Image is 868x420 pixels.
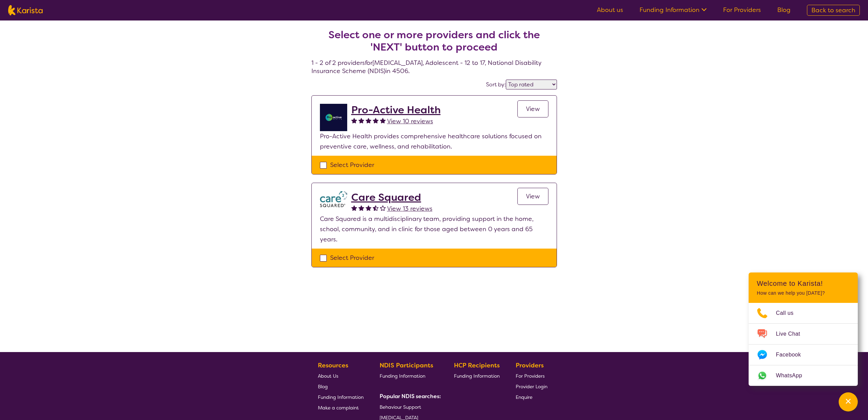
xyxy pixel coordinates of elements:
p: How can we help you [DATE]? [757,290,850,296]
a: Funding Information [318,392,364,402]
p: Pro-Active Health provides comprehensive healthcare solutions focused on preventive care, wellnes... [320,131,548,152]
span: Facebook [776,350,809,360]
a: For Providers [516,370,547,381]
span: Funding Information [454,373,500,379]
a: Blog [318,381,364,392]
ul: Choose channel [749,303,858,386]
span: View [526,105,540,113]
a: View [517,188,548,205]
img: emptystar [380,205,386,211]
img: halfstar [373,205,379,211]
button: Channel Menu [839,392,858,411]
img: fullstar [358,205,364,211]
a: About us [597,6,623,14]
span: Make a complaint [318,405,359,411]
a: View 13 reviews [387,204,432,214]
h4: 1 - 2 of 2 providers for [MEDICAL_DATA] , Adolescent - 12 to 17 , National Disability Insurance S... [311,12,557,75]
a: Blog [777,6,791,14]
img: fullstar [366,205,371,211]
img: fullstar [351,117,357,123]
div: Channel Menu [749,272,858,386]
a: Back to search [807,5,860,16]
h2: Select one or more providers and click the 'NEXT' button to proceed [320,29,549,53]
span: View 13 reviews [387,205,432,213]
img: fullstar [366,117,371,123]
a: View 10 reviews [387,116,433,126]
img: watfhvlxxexrmzu5ckj6.png [320,191,347,207]
a: View [517,100,548,117]
a: Enquire [516,392,547,402]
span: Back to search [811,6,855,14]
a: Provider Login [516,381,547,392]
span: Live Chat [776,329,808,339]
img: fullstar [351,205,357,211]
b: Providers [516,361,544,369]
img: jdgr5huzsaqxc1wfufya.png [320,104,347,131]
span: Provider Login [516,383,547,390]
a: Pro-Active Health [351,104,441,116]
span: About Us [318,373,338,379]
b: NDIS Participants [380,361,433,369]
span: WhatsApp [776,370,810,381]
a: Funding Information [380,370,438,381]
span: Behaviour Support [380,404,421,410]
span: For Providers [516,373,545,379]
span: View 10 reviews [387,117,433,125]
label: Sort by: [486,81,506,88]
span: Funding Information [380,373,425,379]
img: fullstar [380,117,386,123]
b: Resources [318,361,348,369]
img: fullstar [373,117,379,123]
b: HCP Recipients [454,361,500,369]
span: Call us [776,308,802,318]
p: Care Squared is a multidisciplinary team, providing support in the home, school, community, and i... [320,214,548,244]
a: Web link opens in a new tab. [749,365,858,386]
a: Behaviour Support [380,402,438,412]
a: Funding Information [639,6,707,14]
a: About Us [318,370,364,381]
a: Funding Information [454,370,500,381]
b: Popular NDIS searches: [380,393,441,400]
h2: Welcome to Karista! [757,279,850,288]
span: Blog [318,383,328,390]
span: Funding Information [318,394,364,400]
span: Enquire [516,394,532,400]
span: View [526,192,540,200]
a: Make a complaint [318,402,364,413]
a: For Providers [723,6,761,14]
a: Care Squared [351,191,432,204]
img: Karista logo [8,5,43,15]
img: fullstar [358,117,364,123]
